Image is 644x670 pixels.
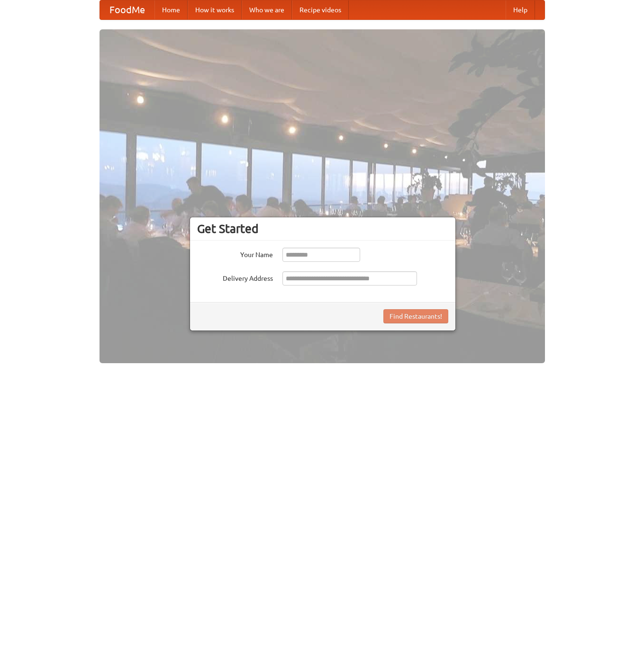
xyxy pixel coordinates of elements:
[383,309,448,323] button: Find Restaurants!
[154,0,188,19] a: Home
[100,0,154,19] a: FoodMe
[197,271,273,283] label: Delivery Address
[197,222,448,236] h3: Get Started
[197,248,273,259] label: Your Name
[188,0,242,19] a: How it works
[292,0,349,19] a: Recipe videos
[506,0,535,19] a: Help
[242,0,292,19] a: Who we are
